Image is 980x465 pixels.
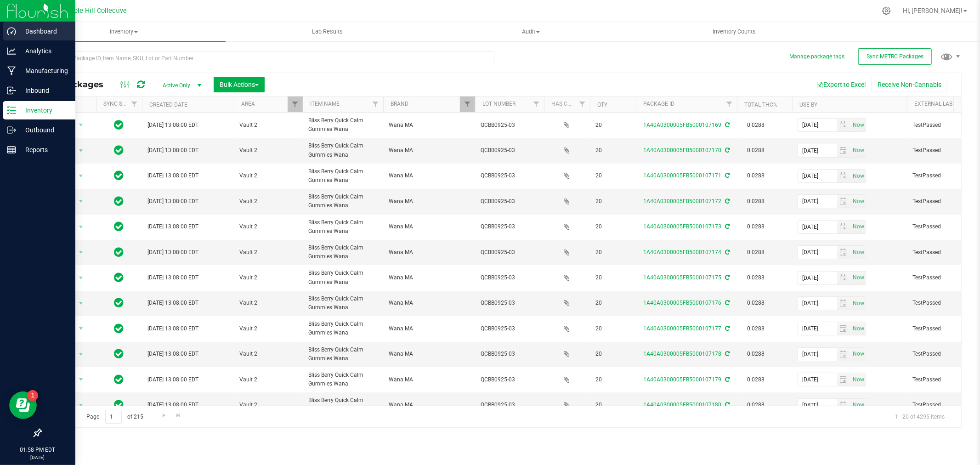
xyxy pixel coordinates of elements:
[744,102,777,108] a: Total THC%
[308,167,378,185] span: Bliss Berry Quick Calm Gummies Wana
[147,324,198,333] span: [DATE] 13:08:00 EDT
[147,121,198,130] span: [DATE] 13:08:00 EDT
[16,26,71,37] p: Dashboard
[643,101,674,107] a: Package ID
[742,144,769,157] span: 0.0288
[742,271,769,284] span: 0.0288
[308,244,378,261] span: Bliss Berry Quick Calm Gummies Wana
[7,106,16,115] inline-svg: Inventory
[850,119,866,132] span: Set Current date
[75,195,87,208] span: select
[16,125,71,136] p: Outbound
[220,81,259,88] span: Bulk Actions
[239,171,297,180] span: Vault 2
[742,195,769,208] span: 0.0288
[75,119,87,131] span: select
[742,373,769,386] span: 0.0288
[114,119,124,131] span: In Sync
[850,246,866,259] span: select
[310,101,340,107] a: Item Name
[850,144,866,157] span: Set Current date
[481,171,538,180] span: QCBB0925-03
[239,146,297,155] span: Vault 2
[701,28,769,36] span: Inventory Counts
[597,102,607,108] a: Qty
[595,375,630,384] span: 20
[595,273,630,282] span: 20
[481,324,538,333] span: QCBB0925-03
[308,193,378,210] span: Bliss Berry Quick Calm Gummies Wana
[742,398,769,412] span: 0.0288
[48,79,113,90] span: All Packages
[481,401,538,409] span: QCBB0925-03
[724,402,730,408] span: Sync from Compliance System
[837,144,850,157] span: select
[239,299,297,307] span: Vault 2
[850,220,866,233] span: Set Current date
[837,297,850,310] span: select
[643,274,721,281] a: 1A40A0300005FB5000107175
[481,197,538,206] span: QCBB0925-03
[867,53,923,60] span: Sync METRC Packages
[308,116,378,134] span: Bliss Berry Quick Calm Gummies Wana
[147,350,198,358] span: [DATE] 13:08:00 EDT
[872,77,947,92] button: Receive Non-Cannabis
[147,299,198,307] span: [DATE] 13:08:00 EDT
[595,324,630,333] span: 20
[75,246,87,259] span: select
[742,296,769,310] span: 0.0288
[114,322,124,335] span: In Sync
[308,218,378,236] span: Bliss Berry Quick Calm Gummies Wana
[643,223,721,230] a: 1A40A0300005FB5000107173
[633,22,836,41] a: Inventory Counts
[172,410,185,422] a: Go to the last page
[7,27,16,36] inline-svg: Dashboard
[114,398,124,411] span: In Sync
[4,454,71,461] p: [DATE]
[850,398,866,412] span: Set Current date
[430,28,632,36] span: Audit
[22,22,226,41] a: Inventory
[7,145,16,154] inline-svg: Reports
[724,122,730,128] span: Sync from Compliance System
[389,375,470,384] span: Wana MA
[389,401,470,409] span: Wana MA
[7,125,16,135] inline-svg: Outbound
[114,347,124,360] span: In Sync
[308,346,378,363] span: Bliss Berry Quick Calm Gummies Wana
[850,322,866,335] span: select
[75,348,87,361] span: select
[16,45,71,57] p: Analytics
[724,198,730,204] span: Sync from Compliance System
[75,399,87,412] span: select
[241,101,255,107] a: Area
[114,296,124,309] span: In Sync
[389,273,470,282] span: Wana MA
[75,221,87,233] span: select
[742,169,769,182] span: 0.0288
[239,248,297,257] span: Vault 2
[850,348,866,361] span: select
[16,105,71,116] p: Inventory
[308,295,378,312] span: Bliss Berry Quick Calm Gummies Wana
[799,102,817,108] a: Use By
[595,121,630,130] span: 20
[595,350,630,358] span: 20
[643,198,721,204] a: 1A40A0300005FB5000107172
[837,221,850,233] span: select
[643,249,721,255] a: 1A40A0300005FB5000107174
[114,144,124,157] span: In Sync
[460,96,475,112] a: Filter
[300,28,355,36] span: Lab Results
[810,77,872,92] button: Export to Excel
[722,96,737,112] a: Filter
[850,399,866,412] span: select
[903,7,963,14] span: Hi, [PERSON_NAME]!
[147,401,198,409] span: [DATE] 13:08:00 EDT
[239,375,297,384] span: Vault 2
[239,121,297,130] span: Vault 2
[239,401,297,409] span: Vault 2
[481,350,538,358] span: QCBB0925-03
[391,101,408,107] a: Brand
[850,322,866,335] span: Set Current date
